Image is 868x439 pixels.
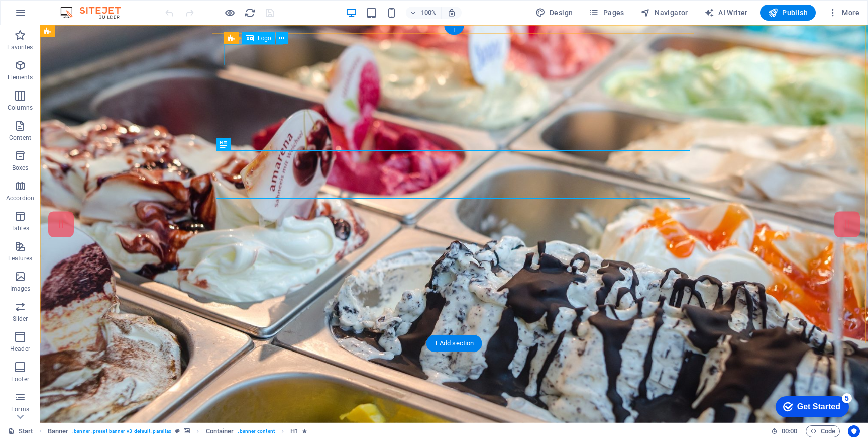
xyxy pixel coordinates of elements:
[789,427,790,435] span: :
[10,285,31,293] p: Images
[58,7,133,19] img: Editor Logo
[444,26,464,35] div: +
[72,425,171,437] span: . banner .preset-banner-v3-default .parallax
[290,425,298,437] span: Click to select. Double-click to edit
[447,8,456,17] i: On resize automatically adjust zoom level to fit chosen device.
[426,335,482,352] div: + Add section
[531,5,577,21] div: Design (Ctrl+Alt+Y)
[806,425,840,437] button: Code
[48,425,307,437] nav: breadcrumb
[244,7,256,19] i: Reload page
[302,428,307,434] i: Element contains an animation
[704,8,748,18] span: AI Writer
[11,405,29,413] p: Forms
[824,5,863,21] button: More
[206,425,234,437] span: Click to select. Double-click to edit
[224,7,236,19] button: Click here to leave preview mode and continue editing
[11,375,29,383] p: Footer
[531,5,577,21] button: Design
[535,8,573,18] span: Design
[8,104,33,112] p: Columns
[13,315,28,323] p: Slider
[848,425,860,437] button: Usercentrics
[8,73,33,81] p: Elements
[589,8,624,18] span: Pages
[585,5,628,21] button: Pages
[10,345,30,353] p: Header
[238,425,274,437] span: . banner-content
[700,5,752,21] button: AI Writer
[27,11,70,20] div: Get Started
[771,425,798,437] h6: Session time
[636,5,692,21] button: Navigator
[828,8,859,18] span: More
[9,134,31,142] p: Content
[760,5,816,21] button: Publish
[244,7,256,19] button: reload
[640,8,688,18] span: Navigator
[258,35,271,41] span: Logo
[11,224,29,232] p: Tables
[6,5,79,26] div: Get Started 5 items remaining, 0% complete
[6,194,34,202] p: Accordion
[8,425,33,437] a: Click to cancel selection. Double-click to open Pages
[184,428,190,434] i: This element contains a background
[8,254,32,262] p: Features
[7,43,33,51] p: Favorites
[72,2,82,12] div: 5
[782,425,797,437] span: 00 00
[175,428,180,434] i: This element is a customizable preset
[48,425,69,437] span: Click to select. Double-click to edit
[421,7,437,19] h6: 100%
[810,425,835,437] span: Code
[768,8,808,18] span: Publish
[406,7,442,19] button: 100%
[12,164,29,172] p: Boxes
